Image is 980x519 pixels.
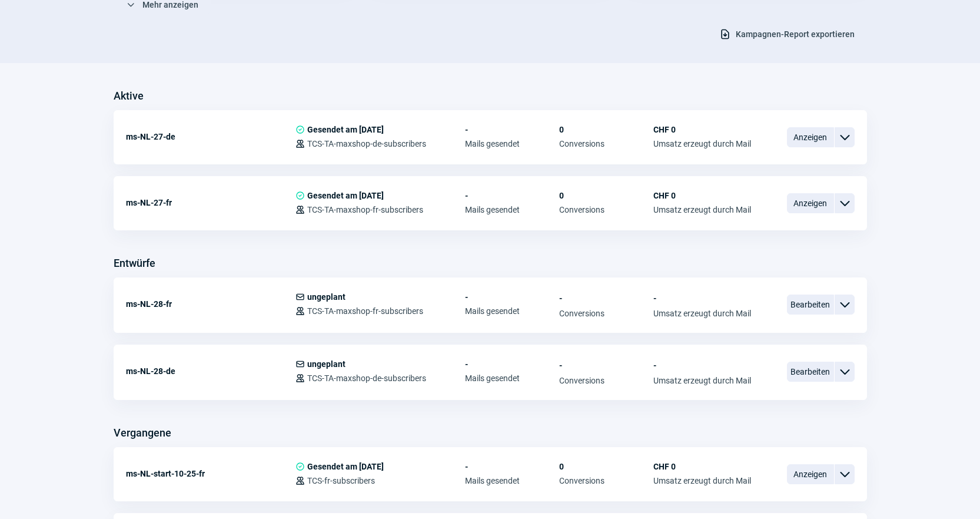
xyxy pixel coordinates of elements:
span: ungeplant [307,359,346,369]
span: - [653,359,751,371]
span: Gesendet am [DATE] [307,125,384,134]
span: - [465,191,559,200]
div: ms-NL-start-10-25-fr [126,462,295,485]
span: TCS-TA-maxshop-de-subscribers [307,373,426,383]
h3: Aktive [114,87,144,105]
span: Mails gesendet [465,476,559,485]
span: Conversions [559,309,653,318]
span: TCS-TA-maxshop-fr-subscribers [307,205,423,214]
span: TCS-TA-maxshop-de-subscribers [307,139,426,148]
div: ms-NL-27-fr [126,191,295,214]
span: Gesendet am [DATE] [307,462,384,471]
span: CHF 0 [653,462,751,471]
h3: Vergangene [114,424,171,442]
button: Kampagnen-Report exportieren [707,24,867,44]
span: Mails gesendet [465,306,559,316]
span: Anzeigen [787,464,834,484]
div: ms-NL-27-de [126,125,295,148]
span: CHF 0 [653,125,751,134]
span: - [465,462,559,471]
span: 0 [559,191,653,200]
span: Mails gesendet [465,205,559,214]
span: - [559,292,653,304]
h3: Entwürfe [114,254,155,273]
span: Umsatz erzeugt durch Mail [653,205,751,214]
span: Bearbeiten [787,295,834,315]
span: Anzeigen [787,193,834,213]
span: - [653,292,751,304]
div: ms-NL-28-de [126,359,295,383]
span: Conversions [559,476,653,485]
span: - [465,359,559,369]
span: Umsatz erzeugt durch Mail [653,139,751,148]
span: Umsatz erzeugt durch Mail [653,476,751,485]
span: Conversions [559,376,653,385]
span: Bearbeiten [787,362,834,382]
span: Umsatz erzeugt durch Mail [653,309,751,318]
span: TCS-fr-subscribers [307,476,375,485]
span: Gesendet am [DATE] [307,191,384,200]
span: Mails gesendet [465,139,559,148]
span: CHF 0 [653,191,751,200]
span: Conversions [559,205,653,214]
span: 0 [559,462,653,471]
span: ungeplant [307,292,346,302]
span: TCS-TA-maxshop-fr-subscribers [307,306,423,316]
span: Mails gesendet [465,373,559,383]
span: - [465,125,559,134]
span: Anzeigen [787,127,834,147]
span: - [465,292,559,302]
span: Kampagnen-Report exportieren [736,25,855,44]
span: Umsatz erzeugt durch Mail [653,376,751,385]
div: ms-NL-28-fr [126,292,295,316]
span: - [559,359,653,371]
span: Conversions [559,139,653,148]
span: 0 [559,125,653,134]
